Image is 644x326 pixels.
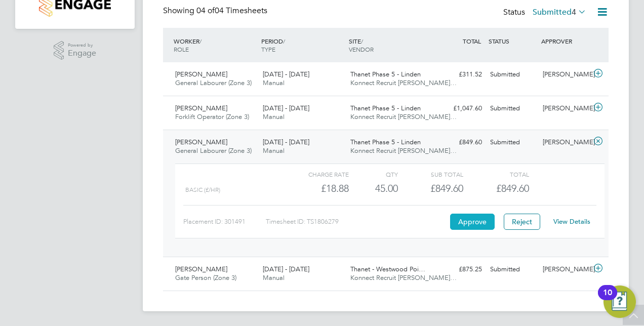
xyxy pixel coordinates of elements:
span: VENDOR [349,45,374,53]
span: TOTAL [463,37,481,45]
div: [PERSON_NAME] [539,134,591,151]
span: / [199,37,202,45]
span: [PERSON_NAME] [175,104,227,112]
div: Submitted [486,261,539,278]
div: £849.60 [433,134,486,151]
span: ROLE [174,45,189,53]
div: Total [463,168,529,180]
div: Charge rate [284,168,349,180]
div: Submitted [486,134,539,151]
div: £18.88 [284,180,349,197]
span: Konnect Recruit [PERSON_NAME]… [350,146,457,155]
div: STATUS [486,32,539,50]
span: Engage [68,49,96,58]
span: Konnect Recruit [PERSON_NAME]… [350,273,457,282]
span: £849.60 [496,182,529,194]
div: 45.00 [349,180,398,197]
span: / [283,37,285,45]
label: Submitted [533,7,586,17]
span: Manual [263,78,285,87]
span: [PERSON_NAME] [175,138,227,146]
div: Status [503,6,588,20]
span: 04 of [196,6,215,16]
div: [PERSON_NAME] [539,100,591,117]
div: Submitted [486,66,539,83]
span: Gate Person (Zone 3) [175,273,236,282]
div: Timesheet ID: TS1806279 [266,214,448,230]
div: £1,047.60 [433,100,486,117]
span: Thanet Phase 5 - Linden [350,138,421,146]
div: PERIOD [259,32,346,58]
span: [DATE] - [DATE] [263,138,309,146]
div: Placement ID: 301491 [183,214,266,230]
div: 10 [603,293,612,306]
div: [PERSON_NAME] [539,261,591,278]
span: General Labourer (Zone 3) [175,78,252,87]
span: 4 [572,7,576,17]
div: £875.25 [433,261,486,278]
div: £311.52 [433,66,486,83]
span: / [361,37,363,45]
span: Thanet Phase 5 - Linden [350,104,421,112]
span: [DATE] - [DATE] [263,70,309,78]
span: Manual [263,146,285,155]
span: General Labourer (Zone 3) [175,146,252,155]
div: QTY [349,168,398,180]
div: Sub Total [398,168,463,180]
div: Showing [163,6,269,16]
div: [PERSON_NAME] [539,66,591,83]
span: Konnect Recruit [PERSON_NAME]… [350,112,457,121]
div: APPROVER [539,32,591,50]
span: Basic (£/HR) [185,186,220,193]
span: 04 Timesheets [196,6,267,16]
span: [PERSON_NAME] [175,70,227,78]
span: [DATE] - [DATE] [263,104,309,112]
div: £849.60 [398,180,463,197]
div: SITE [346,32,434,58]
span: Thanet - Westwood Poi… [350,265,425,273]
a: View Details [553,217,590,226]
span: Konnect Recruit [PERSON_NAME]… [350,78,457,87]
a: Powered byEngage [54,41,97,60]
span: [DATE] - [DATE] [263,265,309,273]
span: Powered by [68,41,96,50]
button: Open Resource Center, 10 new notifications [603,286,636,318]
button: Reject [504,214,540,230]
span: Manual [263,112,285,121]
span: Thanet Phase 5 - Linden [350,70,421,78]
span: Manual [263,273,285,282]
span: TYPE [261,45,275,53]
span: [PERSON_NAME] [175,265,227,273]
div: Submitted [486,100,539,117]
div: WORKER [171,32,259,58]
button: Approve [450,214,495,230]
span: Forklift Operator (Zone 3) [175,112,249,121]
